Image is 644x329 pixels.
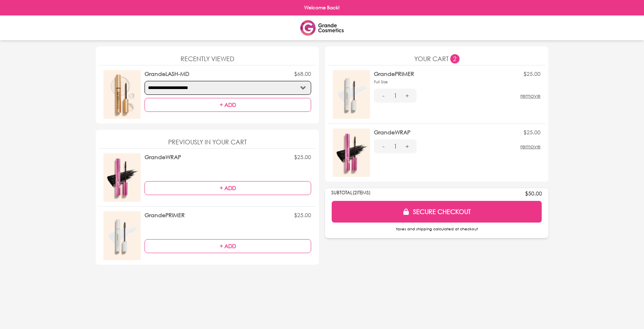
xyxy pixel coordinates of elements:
[99,130,316,148] h1: Previously In Your Cart
[374,78,414,86] div: Full Size
[99,46,316,65] h1: Recently Viewed
[374,70,414,86] h2: GrandePRIMER
[294,211,311,219] p: $25.00
[331,226,542,232] div: taxes and shipping calculated at checkout
[393,139,398,153] div: 1
[398,139,417,153] button: +
[450,54,460,63] span: 2
[103,70,141,119] img: GrandeLASH-MD
[353,190,370,195] span: ( 2 ITEMS)
[374,129,410,136] h2: GrandeWRAP
[393,89,398,103] div: 1
[294,153,311,161] p: $25.00
[520,89,541,103] button: remove
[525,190,542,197] span: $50.00
[374,89,393,103] button: -
[414,54,449,63] span: YOUR CART
[333,129,370,177] img: GrandeWRAP
[523,70,541,78] p: $25.00
[300,20,344,36] img: Brand Logo
[103,211,141,260] img: GrandePRIMER
[145,70,189,78] h2: GrandeLASH-MD
[398,89,417,103] button: +
[331,190,353,195] span: SUBTOTAL
[145,211,185,219] h2: GrandePRIMER
[103,153,141,202] img: GrandeWRAP
[523,129,541,136] p: $25.00
[374,139,393,153] button: -
[145,181,311,195] button: + ADD
[333,70,370,119] img: GrandePRIMER
[145,153,181,161] h2: GrandeWRAP
[520,139,541,153] button: remove
[5,5,639,11] p: Welcome Back!
[145,81,311,95] select: Select a product variant
[331,200,542,223] button: SECURE CHECKOUT
[145,98,311,112] button: + ADD
[145,239,311,253] button: + ADD
[294,70,311,78] p: $68.00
